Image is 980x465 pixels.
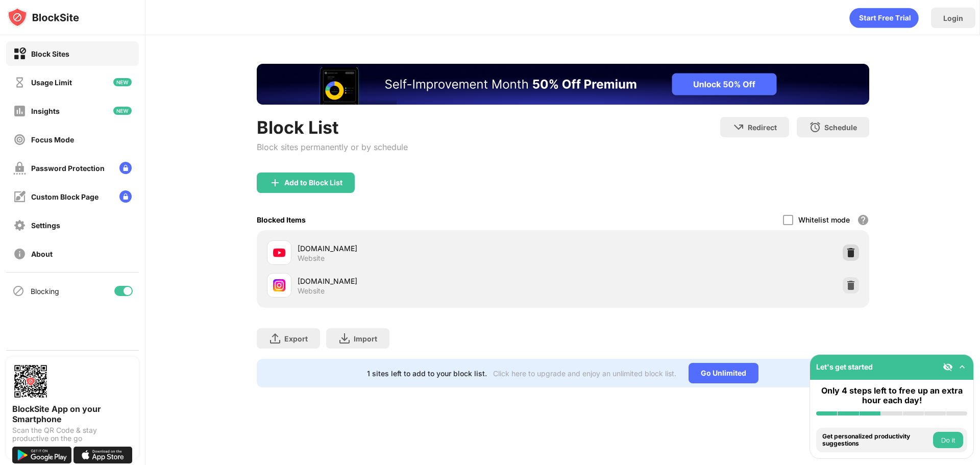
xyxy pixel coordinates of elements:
[12,404,133,424] div: BlockSite App on your Smartphone
[933,432,963,448] button: Do it
[31,135,74,144] div: Focus Mode
[298,243,563,254] div: [DOMAIN_NAME]
[367,369,487,378] div: 1 sites left to add to your block list.
[13,76,26,89] img: time-usage-off.svg
[13,248,26,260] img: about-off.svg
[273,279,285,291] img: favicons
[31,192,99,201] div: Custom Block Page
[284,334,308,343] div: Export
[31,221,60,230] div: Settings
[12,363,49,400] img: options-page-qr-code.png
[298,254,325,263] div: Website
[257,117,408,138] div: Block List
[13,219,26,232] img: settings-off.svg
[257,64,869,105] iframe: Banner
[113,78,132,86] img: new-icon.svg
[689,363,758,383] div: Go Unlimited
[12,447,71,463] img: get-it-on-google-play.svg
[816,386,967,405] div: Only 4 steps left to free up an extra hour each day!
[748,123,777,132] div: Redirect
[493,369,676,378] div: Click here to upgrade and enjoy an unlimited block list.
[31,50,69,58] div: Block Sites
[13,133,26,146] img: focus-off.svg
[273,247,285,259] img: favicons
[119,190,132,203] img: lock-menu.svg
[113,107,132,115] img: new-icon.svg
[13,47,26,60] img: block-on.svg
[31,164,105,173] div: Password Protection
[13,105,26,117] img: insights-off.svg
[12,285,24,297] img: blocking-icon.svg
[31,78,72,87] div: Usage Limit
[73,447,133,463] img: download-on-the-app-store.svg
[849,8,919,28] div: animation
[13,190,26,203] img: customize-block-page-off.svg
[13,162,26,175] img: password-protection-off.svg
[298,276,563,286] div: [DOMAIN_NAME]
[298,286,325,296] div: Website
[257,215,306,224] div: Blocked Items
[824,123,857,132] div: Schedule
[284,179,342,187] div: Add to Block List
[31,250,53,258] div: About
[354,334,377,343] div: Import
[943,14,963,22] div: Login
[31,107,60,115] div: Insights
[822,433,930,448] div: Get personalized productivity suggestions
[31,287,59,296] div: Blocking
[257,142,408,152] div: Block sites permanently or by schedule
[816,362,873,371] div: Let's get started
[943,362,953,372] img: eye-not-visible.svg
[957,362,967,372] img: omni-setup-toggle.svg
[7,7,79,28] img: logo-blocksite.svg
[798,215,850,224] div: Whitelist mode
[119,162,132,174] img: lock-menu.svg
[12,426,133,443] div: Scan the QR Code & stay productive on the go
